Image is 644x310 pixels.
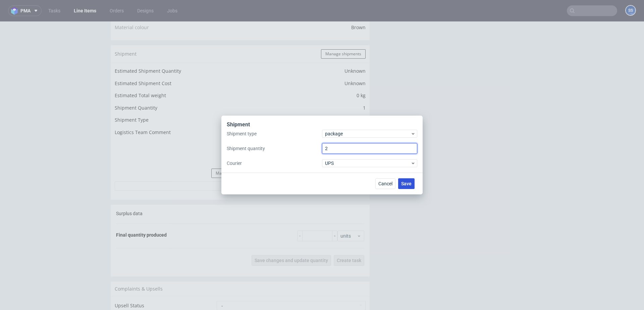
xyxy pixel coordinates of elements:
button: Save [398,178,415,189]
span: UPS [325,160,411,167]
span: Save [401,181,412,186]
td: Logistics Team Comment [115,107,237,122]
label: Shipment quantity [227,145,322,152]
td: Shipment Quantity [115,82,237,95]
td: Unknown [237,46,366,58]
button: Update [329,124,366,134]
span: Cancel [378,181,392,186]
span: Surplus data [116,189,143,195]
button: Mark as shipped manually [211,147,269,157]
span: Brown [351,3,366,9]
span: package [325,130,411,137]
span: units [340,211,357,218]
button: Cancel [375,178,395,189]
td: Upsell Status [115,279,215,294]
button: Showdetails [115,160,366,169]
td: Estimated Total weight [115,70,237,82]
div: Shipment [227,121,417,130]
div: Shipment [111,24,370,41]
td: Estimated Shipment Quantity [115,46,237,58]
td: Unknown [237,58,366,70]
td: Shipment Type [115,95,237,107]
div: Complaints & Upsells [111,260,370,275]
td: package [237,95,366,107]
label: Courier [227,160,322,167]
td: Estimated Shipment Cost [115,58,237,70]
label: Shipment type [227,130,322,137]
td: 1 [237,82,366,95]
td: 0 kg [237,70,366,82]
button: Manage shipments [321,28,366,37]
span: Material colour [115,3,149,9]
span: Final quantity produced [116,211,167,216]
